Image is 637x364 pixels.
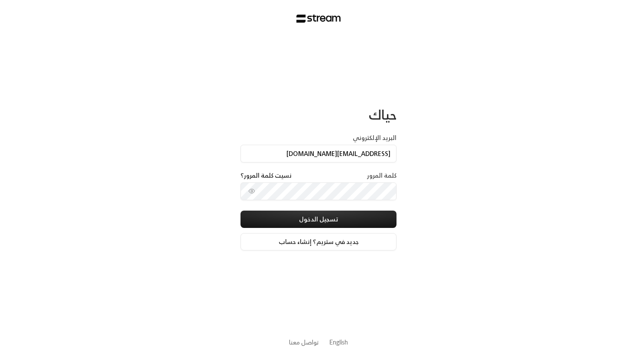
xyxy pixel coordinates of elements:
[353,133,396,142] label: البريد الإلكتروني
[240,171,292,180] a: نسيت كلمة المرور؟
[367,171,396,180] label: كلمة المرور
[329,334,348,350] a: English
[240,233,396,250] a: جديد في ستريم؟ إنشاء حساب
[289,338,319,347] button: تواصل معنا
[289,337,319,348] a: تواصل معنا
[240,211,396,228] button: تسجيل الدخول
[296,14,341,23] img: Stream Logo
[369,103,396,126] span: حياك
[245,184,259,198] button: toggle password visibility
